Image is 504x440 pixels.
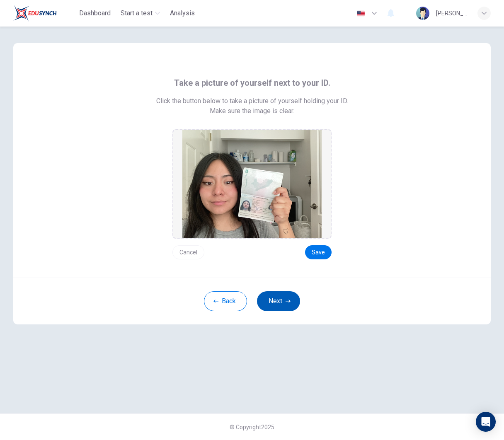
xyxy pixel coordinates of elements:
button: Dashboard [76,6,114,21]
a: EduSynch logo [13,5,76,22]
span: Click the button below to take a picture of yourself holding your ID. [156,96,348,106]
div: [PERSON_NAME] [436,8,468,18]
button: Save [305,245,332,259]
img: preview screemshot [182,130,322,238]
span: Start a test [121,8,153,18]
button: Analysis [167,6,198,21]
span: Make sure the image is clear. [210,106,294,116]
button: Back [204,291,247,311]
img: en [356,10,366,17]
button: Start a test [117,6,163,21]
img: EduSynch logo [13,5,57,22]
button: Cancel [172,245,204,259]
img: Profile picture [416,7,429,20]
span: Take a picture of yourself next to your ID. [174,76,330,89]
button: Next [257,291,300,311]
span: Dashboard [79,8,111,18]
div: Open Intercom Messenger [476,412,496,432]
span: © Copyright 2025 [230,424,274,430]
span: Analysis [170,8,195,18]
